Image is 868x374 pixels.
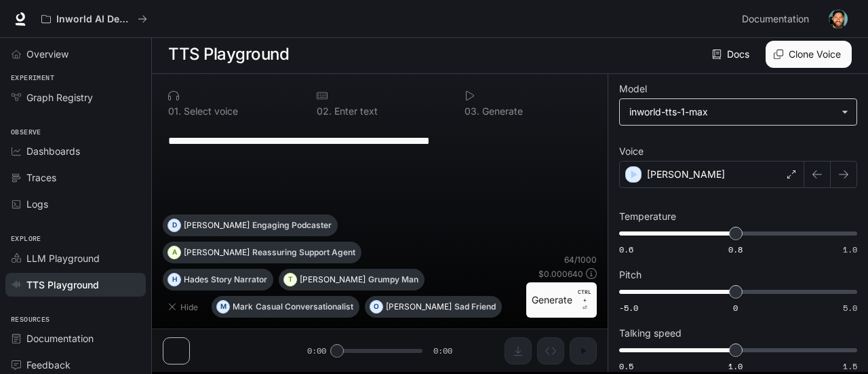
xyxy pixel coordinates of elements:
p: Select voice [181,107,238,116]
a: Documentation [5,326,146,350]
button: Hide [163,296,206,318]
span: 0 [733,302,738,314]
p: 0 2 . [317,107,332,116]
p: Grumpy Man [368,276,418,284]
span: Graph Registry [26,90,93,105]
span: Overview [26,47,68,61]
span: Feedback [26,358,71,372]
button: GenerateCTRL +⏎ [526,282,597,318]
button: MMarkCasual Conversationalist [212,296,359,318]
a: Docs [709,41,755,68]
p: [PERSON_NAME] [300,276,366,284]
p: 0 3 . [465,107,479,116]
p: Voice [619,147,644,156]
button: T[PERSON_NAME]Grumpy Man [279,269,425,291]
p: [PERSON_NAME] [647,168,725,181]
div: D [168,214,180,236]
span: Documentation [742,11,809,28]
span: 0.8 [728,244,743,255]
span: Documentation [26,331,94,345]
p: 0 1 . [168,107,181,116]
span: 5.0 [843,302,857,314]
div: inworld-tts-1-max [629,105,835,119]
span: LLM Playground [26,251,100,265]
div: A [168,242,180,263]
div: M [217,296,229,318]
span: Dashboards [26,144,80,158]
span: 0.6 [619,244,633,255]
a: Overview [5,42,146,66]
p: Hades [184,276,208,284]
button: All workspaces [35,5,153,33]
span: Logs [26,197,48,211]
span: 1.0 [728,360,743,372]
p: Sad Friend [454,303,496,311]
div: O [370,296,382,318]
a: TTS Playground [5,273,146,297]
button: D[PERSON_NAME]Engaging Podcaster [163,214,338,236]
span: 1.5 [843,360,857,372]
button: A[PERSON_NAME]Reassuring Support Agent [163,242,361,263]
button: HHadesStory Narrator [163,269,273,291]
p: Casual Conversationalist [256,303,353,311]
div: T [284,269,296,291]
span: Traces [26,170,56,185]
a: Dashboards [5,139,146,163]
p: [PERSON_NAME] [184,248,250,257]
p: Reassuring Support Agent [252,248,355,257]
p: Story Narrator [211,276,267,284]
div: inworld-tts-1-max [620,99,856,125]
a: LLM Playground [5,246,146,270]
a: Traces [5,166,146,189]
button: O[PERSON_NAME]Sad Friend [365,296,502,318]
p: Generate [479,107,523,116]
p: Inworld AI Demos [56,14,132,25]
span: TTS Playground [26,278,99,292]
p: Model [619,84,647,94]
span: 0.5 [619,360,633,372]
p: Talking speed [619,329,682,338]
a: Graph Registry [5,86,146,109]
div: H [168,269,180,291]
p: Enter text [332,107,378,116]
button: Clone Voice [766,41,852,68]
span: 1.0 [843,244,857,255]
h1: TTS Playground [168,41,289,68]
button: User avatar [825,5,852,33]
p: ⏎ [578,288,591,312]
a: Documentation [736,5,819,33]
p: [PERSON_NAME] [184,221,250,229]
p: Pitch [619,270,642,280]
p: Engaging Podcaster [252,221,332,229]
p: [PERSON_NAME] [386,303,452,311]
span: -5.0 [619,302,638,314]
a: Logs [5,192,146,216]
img: User avatar [829,10,848,29]
p: Mark [233,303,253,311]
p: Temperature [619,212,676,221]
p: CTRL + [578,288,591,304]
